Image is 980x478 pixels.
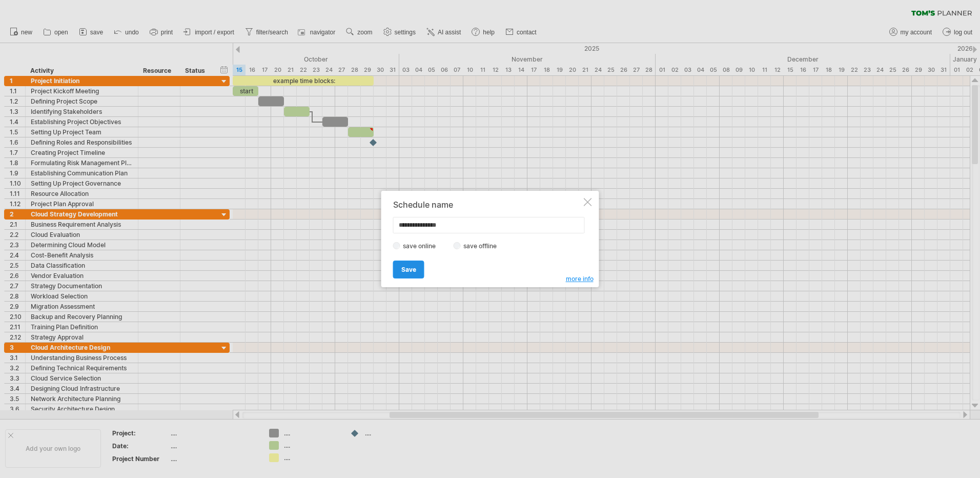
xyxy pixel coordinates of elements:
span: Save [401,266,416,273]
label: save offline [461,242,505,250]
label: save online [400,242,444,250]
a: Save [393,261,424,278]
div: Schedule name [393,200,582,209]
span: more info [566,275,594,283]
